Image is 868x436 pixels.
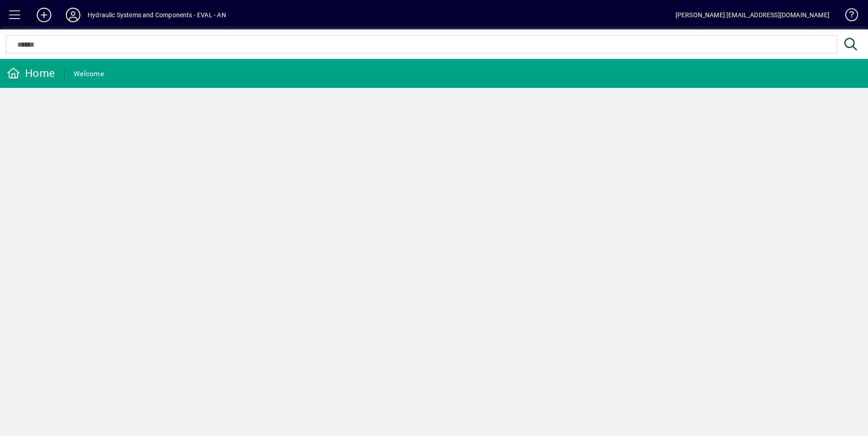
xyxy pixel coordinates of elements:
[676,8,829,22] div: [PERSON_NAME] [EMAIL_ADDRESS][DOMAIN_NAME]
[74,67,104,81] div: Welcome
[59,7,88,23] button: Profile
[838,2,857,31] a: Knowledge Base
[88,8,226,22] div: Hydraulic Systems and Components - EVAL - AN
[30,7,59,23] button: Add
[7,66,55,81] div: Home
